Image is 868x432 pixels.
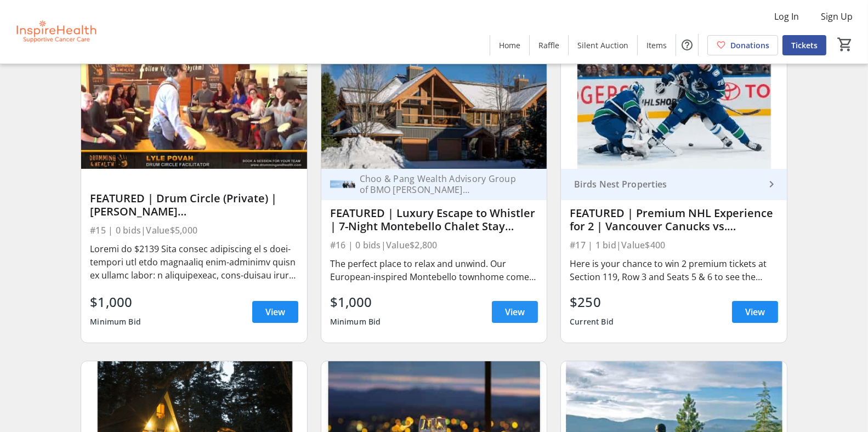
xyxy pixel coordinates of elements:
[646,39,667,51] span: Items
[561,42,787,168] img: FEATURED | Premium NHL Experience for 2 | Vancouver Canucks vs. Columbus Blue Jackets
[330,257,538,283] div: The perfect place to relax and unwind. Our European-inspired Montebello townhome comes with 3 bed...
[355,173,525,195] div: Choo & Pang Wealth Advisory Group of BMO [PERSON_NAME] [PERSON_NAME]
[570,207,778,233] div: FEATURED | Premium NHL Experience for 2 | Vancouver Canucks vs. Columbus Blue Jackets
[570,237,778,253] div: #17 | 1 bid | Value $400
[321,42,547,168] img: FEATURED | Luxury Escape to Whistler | 7-Night Montebello Chalet Stay (Nov 14–20, 2025)
[538,39,559,51] span: Raffle
[765,8,808,25] button: Log In
[90,223,298,238] div: #15 | 0 bids | Value $5,000
[265,305,285,319] span: View
[821,10,853,23] span: Sign Up
[330,312,381,332] div: Minimum Bid
[732,301,778,323] a: View
[812,8,861,25] button: Sign Up
[577,39,628,51] span: Silent Auction
[570,179,765,190] div: Birds Nest Properties
[638,35,676,55] a: Items
[530,35,568,55] a: Raffle
[90,242,298,282] div: Loremi do $2139 Sita consec adipiscing el s doei-tempori utl etdo magnaaliq enim-adminimv quisn e...
[7,4,104,59] img: InspireHealth Supportive Cancer Care's Logo
[90,312,141,332] div: Minimum Bid
[782,35,826,55] a: Tickets
[81,42,307,168] img: FEATURED | Drum Circle (Private) | Lyle Povah (Vancouver/Lower Mainland)
[90,292,141,312] div: $1,000
[570,312,614,332] div: Current Bid
[774,10,799,23] span: Log In
[90,192,298,218] div: FEATURED | Drum Circle (Private) | [PERSON_NAME] ([GEOGRAPHIC_DATA]/[GEOGRAPHIC_DATA])
[570,257,778,283] div: Here is your chance to win 2 premium tickets at Section 119, Row 3 and Seats 5 & 6 to see the Van...
[745,305,765,319] span: View
[490,35,529,55] a: Home
[561,169,787,200] a: Birds Nest Properties
[730,39,769,51] span: Donations
[499,39,520,51] span: Home
[676,34,698,56] button: Help
[330,172,355,197] img: Choo & Pang Wealth Advisory Group of BMO Nesbitt Burns
[330,292,381,312] div: $1,000
[835,35,855,54] button: Cart
[330,207,538,233] div: FEATURED | Luxury Escape to Whistler | 7-Night Montebello Chalet Stay ([DATE]–[DATE])
[492,301,538,323] a: View
[330,237,538,253] div: #16 | 0 bids | Value $2,800
[569,35,637,55] a: Silent Auction
[252,301,298,323] a: View
[707,35,778,55] a: Donations
[765,178,778,191] mat-icon: keyboard_arrow_right
[791,39,818,51] span: Tickets
[570,292,614,312] div: $250
[505,305,525,319] span: View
